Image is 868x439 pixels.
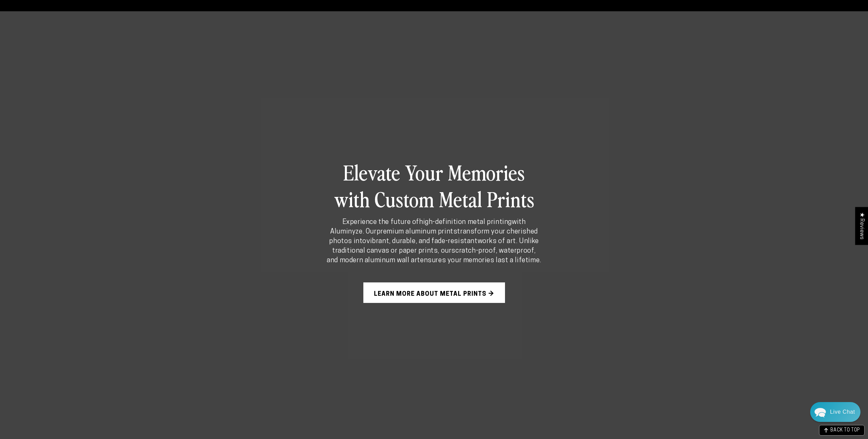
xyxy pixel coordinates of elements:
strong: high-definition metal printing [419,219,512,226]
strong: premium aluminum prints [377,228,457,235]
p: Experience the future of with Aluminyze. Our transform your cherished photos into works of art. U... [326,217,542,265]
span: BACK TO TOP [830,428,860,433]
strong: vibrant, durable, and fade-resistant [366,238,478,245]
div: Chat widget toggle [810,402,860,422]
div: Contact Us Directly [830,402,855,422]
strong: scratch-proof, waterproof, and modern aluminum wall art [327,248,536,264]
h2: Elevate Your Memories with Custom Metal Prints [326,159,542,212]
a: Learn More About Metal Prints → [363,282,505,303]
div: Click to open Judge.me floating reviews tab [855,207,868,245]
